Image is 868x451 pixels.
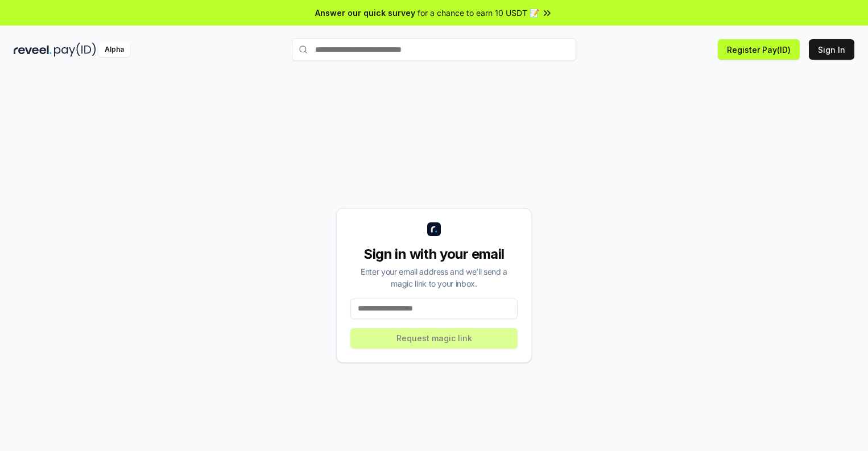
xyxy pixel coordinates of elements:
img: logo_small [427,222,441,236]
span: for a chance to earn 10 USDT 📝 [418,7,539,19]
div: Sign in with your email [350,245,518,263]
img: reveel_dark [14,43,52,57]
div: Enter your email address and we’ll send a magic link to your inbox. [350,266,518,289]
div: Alpha [98,43,130,57]
img: pay_id [54,43,96,57]
button: Register Pay(ID) [718,39,800,60]
span: Answer our quick survey [315,7,415,19]
button: Sign In [809,39,854,60]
